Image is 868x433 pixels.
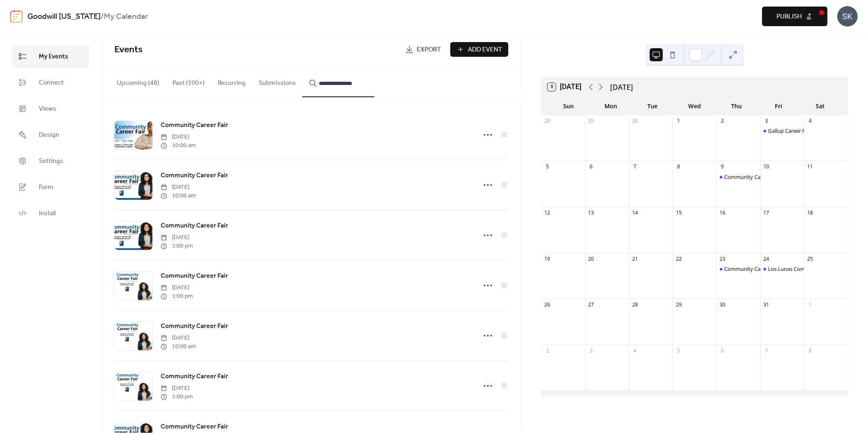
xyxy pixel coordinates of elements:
div: 3 [588,347,595,354]
div: 28 [544,117,551,124]
div: 6 [719,347,726,354]
a: Design [12,124,89,146]
div: Community Career Fair [716,265,760,272]
div: 23 [719,255,726,262]
div: 19 [544,255,551,262]
div: 6 [588,163,595,170]
a: Install [12,202,89,224]
a: Form [12,176,89,198]
button: 8[DATE] [545,81,584,93]
div: 13 [588,210,595,216]
div: 8 [676,163,682,170]
button: Submissions [252,66,302,96]
b: My Calendar [104,9,148,25]
div: 4 [631,347,638,354]
a: Export [399,42,447,57]
div: 12 [544,210,551,216]
button: Publish [762,7,828,26]
div: 26 [544,301,551,308]
span: [DATE] [161,133,196,141]
div: Sun [548,98,590,114]
a: Community Career Fair [161,422,228,432]
div: 1 [676,117,682,124]
span: Design [39,130,59,140]
a: Community Career Fair [161,221,228,231]
a: My Events [12,45,89,67]
span: 1:00 pm [161,242,193,250]
a: Add Event [450,42,508,57]
div: Sat [799,98,841,114]
div: Community Career Fair [716,173,760,181]
span: Events [114,41,143,59]
span: Install [39,209,56,219]
div: 8 [807,347,814,354]
a: Community Career Fair [161,371,228,382]
span: [DATE] [161,384,193,393]
span: [DATE] [161,334,196,342]
button: Past (100+) [166,66,211,96]
div: 17 [763,210,770,216]
span: Form [39,183,54,192]
div: Gallup Career Fair [761,127,804,134]
div: 18 [807,210,814,216]
div: Mon [590,98,632,114]
img: logo [10,10,22,23]
div: 22 [676,255,682,262]
div: 29 [676,301,682,308]
span: Views [39,104,56,114]
button: Upcoming (48) [110,66,166,96]
div: [DATE] [610,82,633,92]
div: Gallup Career Fair [768,127,811,134]
div: 7 [763,347,770,354]
div: 30 [631,117,638,124]
div: 1 [807,301,814,308]
div: Thu [716,98,758,114]
span: 10:00 am [161,342,196,351]
span: Publish [776,12,802,22]
div: 30 [719,301,726,308]
div: 21 [631,255,638,262]
div: 28 [631,301,638,308]
a: Views [12,98,89,120]
a: Settings [12,150,89,172]
div: 4 [807,117,814,124]
div: 14 [631,210,638,216]
a: Community Career Fair [161,120,228,131]
a: Community Career Fair [161,271,228,281]
span: Community Career Fair [161,422,228,432]
span: 1:00 pm [161,393,193,401]
div: 7 [631,163,638,170]
div: 10 [763,163,770,170]
div: 5 [676,347,682,354]
a: Connect [12,71,89,94]
div: 20 [588,255,595,262]
span: Connect [39,78,64,88]
div: 29 [588,117,595,124]
a: Community Career Fair [161,321,228,332]
div: 16 [719,210,726,216]
span: 1:00 pm [161,292,193,301]
a: Community Career Fair [161,170,228,181]
div: 24 [763,255,770,262]
span: Export [417,45,441,55]
div: Fri [758,98,800,114]
div: 25 [807,255,814,262]
div: 2 [719,117,726,124]
span: 10:00 am [161,192,196,200]
div: 3 [763,117,770,124]
div: 11 [807,163,814,170]
div: Los Lunas Community Career Fair [761,265,804,272]
div: Tue [632,98,674,114]
button: Recurring [211,66,252,96]
div: 5 [544,163,551,170]
div: SK [837,6,858,27]
span: [DATE] [161,183,196,192]
span: 10:00 am [161,141,196,150]
div: 27 [588,301,595,308]
a: Goodwill [US_STATE] [27,9,101,25]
